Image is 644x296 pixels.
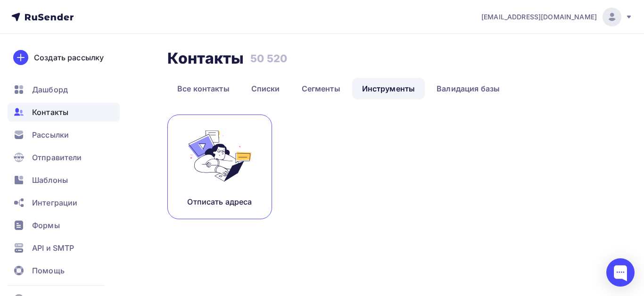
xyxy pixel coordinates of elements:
span: API и SMTP [32,242,74,254]
h2: Контакты [167,49,244,68]
span: Интеграции [32,197,77,208]
a: Сегменты [292,78,350,99]
span: [EMAIL_ADDRESS][DOMAIN_NAME] [481,12,597,22]
div: Создать рассылку [34,52,104,63]
span: Рассылки [32,129,69,140]
a: Валидация базы [427,78,510,99]
p: Отписать адреса [187,196,252,207]
h3: 50 520 [250,52,287,65]
span: Формы [32,220,60,231]
a: Формы [8,216,120,235]
span: Шаблоны [32,174,68,186]
a: Контакты [8,103,120,122]
span: Помощь [32,265,65,276]
a: Списки [241,78,290,99]
a: Шаблоны [8,171,120,189]
a: Рассылки [8,125,120,144]
span: Контакты [32,107,68,118]
span: Отправители [32,152,82,163]
a: Инструменты [352,78,425,99]
a: Отправители [8,148,120,167]
a: Дашборд [8,80,120,99]
a: Все контакты [167,78,239,99]
a: Отписать адреса [167,115,272,219]
a: [EMAIL_ADDRESS][DOMAIN_NAME] [481,8,633,26]
span: Дашборд [32,84,68,95]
